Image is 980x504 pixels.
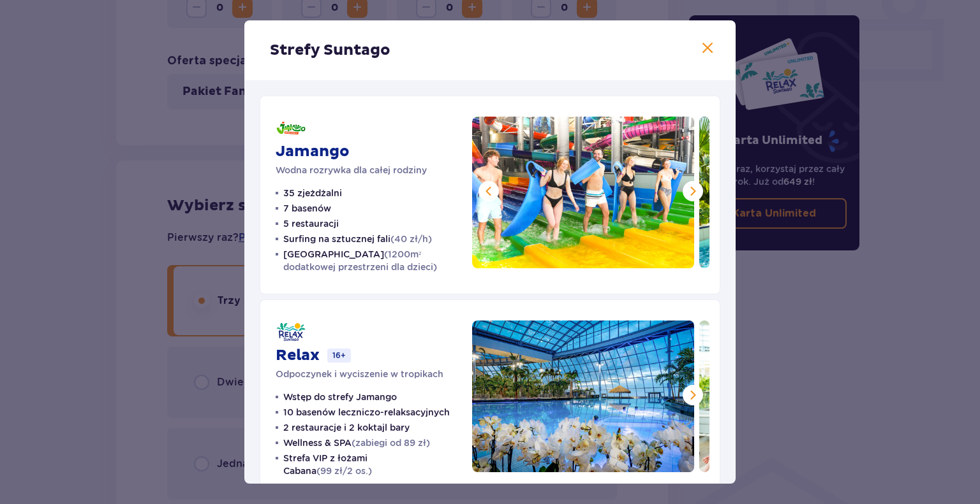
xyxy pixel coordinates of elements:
span: (40 zł/h) [390,234,432,244]
p: Strefy Suntago [270,41,390,60]
img: Relax [472,320,694,472]
span: (zabiegi od 89 zł) [352,438,430,448]
p: 7 basenów [283,202,331,215]
img: Relax logo [276,320,306,343]
p: Wodna rozrywka dla całej rodziny [276,164,427,176]
p: 16+ [327,349,351,363]
span: (99 zł/2 os.) [316,466,372,476]
img: Jamango logo [276,117,306,140]
p: Surfing na sztucznej fali [283,233,432,245]
p: Wstęp do strefy Jamango [283,391,397,403]
p: Jamango [276,142,350,161]
p: 35 zjeżdżalni [283,187,342,199]
p: Odpoczynek i wyciszenie w tropikach [276,368,443,380]
p: 5 restauracji [283,217,339,230]
p: Relax [276,346,320,365]
p: [GEOGRAPHIC_DATA] [283,248,457,273]
p: 2 restauracje i 2 koktajl bary [283,421,410,434]
p: Wellness & SPA [283,436,430,449]
img: Jamango [472,117,694,268]
p: Strefa VIP z łożami Cabana [283,452,457,477]
p: 10 basenów leczniczo-relaksacyjnych [283,406,450,419]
